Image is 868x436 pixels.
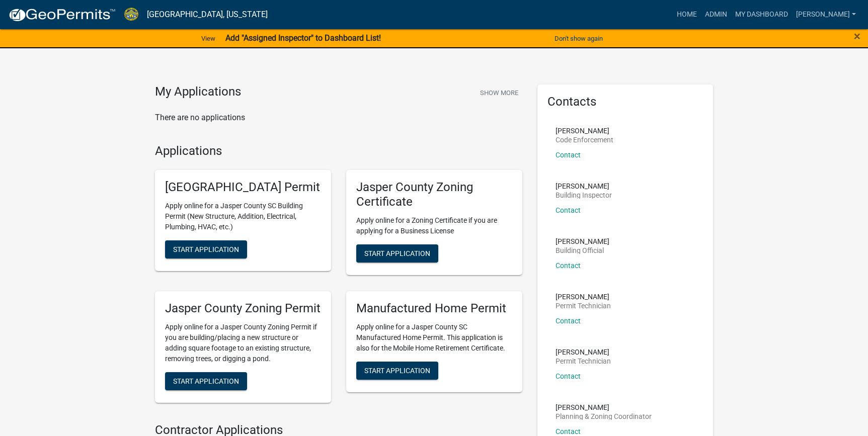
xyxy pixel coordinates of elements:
span: × [854,29,860,43]
p: Permit Technician [556,358,611,365]
h4: My Applications [155,84,241,100]
p: Apply online for a Jasper County SC Manufactured Home Permit. This application is also for the Mo... [356,322,512,354]
p: Apply online for a Jasper County SC Building Permit (New Structure, Addition, Electrical, Plumbin... [165,201,321,232]
h4: Applications [155,144,522,158]
p: Building Inspector [556,192,612,199]
p: There are no applications [155,112,522,124]
strong: Add "Assigned Inspector" to Dashboard List! [225,33,381,43]
p: [PERSON_NAME] [556,293,611,300]
p: Building Official [556,247,609,254]
p: [PERSON_NAME] [556,183,612,190]
img: Jasper County, South Carolina [124,8,139,21]
button: Start Application [356,362,438,380]
button: Start Application [356,244,438,263]
a: Home [673,5,701,24]
a: [GEOGRAPHIC_DATA], [US_STATE] [147,6,268,23]
span: Start Application [364,249,430,257]
h5: Contacts [547,95,703,109]
p: Planning & Zoning Coordinator [556,413,652,420]
span: Start Application [173,377,239,385]
a: Contact [556,317,581,325]
span: Start Application [364,366,430,374]
button: Start Application [165,372,247,390]
a: [PERSON_NAME] [792,5,860,24]
a: Admin [701,5,731,24]
p: Apply online for a Jasper County Zoning Permit if you are building/placing a new structure or add... [165,322,321,364]
p: [PERSON_NAME] [556,127,613,134]
h5: Jasper County Zoning Certificate [356,180,512,209]
button: Start Application [165,240,247,258]
wm-workflow-list-section: Applications [155,144,522,411]
h5: Manufactured Home Permit [356,301,512,316]
p: Code Enforcement [556,136,613,143]
h5: Jasper County Zoning Permit [165,301,321,316]
a: Contact [556,372,581,380]
p: [PERSON_NAME] [556,404,652,411]
a: View [197,30,219,47]
a: My Dashboard [731,5,792,24]
a: Contact [556,206,581,214]
p: [PERSON_NAME] [556,348,611,356]
span: Start Application [173,245,239,253]
a: Contact [556,427,581,435]
a: Contact [556,151,581,159]
button: Close [854,30,860,42]
p: Apply online for a Zoning Certificate if you are applying for a Business License [356,215,512,236]
p: Permit Technician [556,302,611,309]
a: Contact [556,261,581,270]
button: Show More [476,84,522,101]
h5: [GEOGRAPHIC_DATA] Permit [165,180,321,195]
p: [PERSON_NAME] [556,238,609,245]
button: Don't show again [550,30,607,47]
